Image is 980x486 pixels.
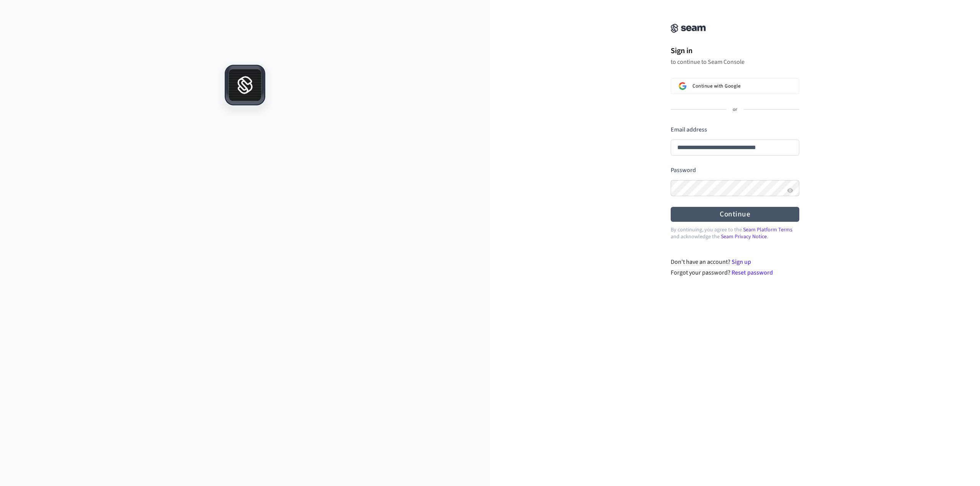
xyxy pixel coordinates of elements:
[671,207,799,222] button: Continue
[743,226,792,234] a: Seam Platform Terms
[679,82,686,90] img: Sign in with Google
[721,233,767,241] a: Seam Privacy Notice
[671,257,800,267] div: Don't have an account?
[671,125,707,134] label: Email address
[671,268,800,277] div: Forgot your password?
[671,58,799,66] p: to continue to Seam Console
[671,226,799,240] p: By continuing, you agree to the and acknowledge the .
[671,78,799,94] button: Sign in with GoogleContinue with Google
[733,106,737,113] p: or
[732,258,751,266] a: Sign up
[693,83,740,89] span: Continue with Google
[732,268,773,277] a: Reset password
[671,166,696,174] label: Password
[786,186,795,195] button: Show password
[671,45,799,57] h1: Sign in
[671,24,706,33] img: Seam Console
